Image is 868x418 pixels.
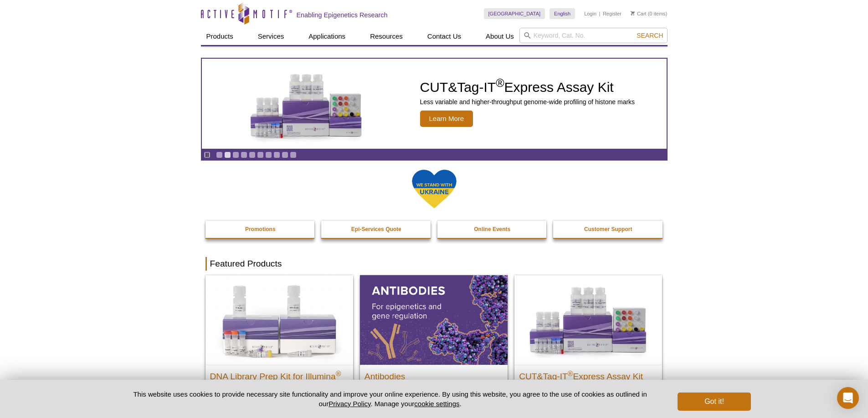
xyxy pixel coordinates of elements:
a: English [550,8,575,19]
a: Promotions [205,221,316,238]
a: Contact Us [422,28,467,45]
span: Learn More [420,111,473,127]
a: Go to slide 2 [224,151,231,158]
a: Resources [365,28,408,45]
a: Privacy Policy [329,400,370,408]
li: | [599,8,601,19]
p: This website uses cookies to provide necessary site functionality and improve your online experie... [118,389,663,408]
strong: Epi-Services Quote [351,226,401,232]
h2: CUT&Tag-IT Express Assay Kit [420,81,635,94]
a: About Us [480,28,519,45]
a: Products [201,28,239,45]
img: All Antibodies [360,275,508,364]
div: Open Intercom Messenger [837,387,859,409]
sup: ® [496,76,504,89]
h2: Featured Products [205,257,663,271]
a: Customer Support [553,221,663,238]
a: Go to slide 5 [249,151,256,158]
a: Register [603,10,621,17]
li: (0 items) [631,8,668,19]
a: Go to slide 3 [232,151,239,158]
a: CUT&Tag-IT Express Assay Kit CUT&Tag-IT®Express Assay Kit Less variable and higher-throughput gen... [202,59,667,149]
a: Go to slide 9 [282,151,288,158]
a: Applications [303,28,351,45]
a: Online Events [437,221,548,238]
sup: ® [336,369,341,377]
strong: Online Events [474,226,510,232]
a: CUT&Tag-IT® Express Assay Kit CUT&Tag-IT®Express Assay Kit Less variable and higher-throughput ge... [514,275,662,413]
sup: ® [568,369,573,377]
a: All Antibodies Antibodies Application-tested antibodies for ChIP, CUT&Tag, and CUT&RUN. [360,275,508,413]
h2: Enabling Epigenetics Research [297,11,388,19]
button: Search [634,31,666,40]
img: We Stand With Ukraine [411,169,457,209]
button: Got it! [678,393,750,411]
img: CUT&Tag-IT Express Assay Kit [231,54,381,154]
a: Epi-Services Quote [321,221,431,238]
a: Go to slide 10 [290,151,297,158]
h2: CUT&Tag-IT Express Assay Kit [519,368,657,381]
a: Go to slide 6 [257,151,264,158]
h2: Antibodies [365,368,503,381]
span: Search [637,32,663,39]
a: Go to slide 7 [265,151,272,158]
img: Your Cart [631,11,635,15]
a: Go to slide 4 [241,151,247,158]
img: CUT&Tag-IT® Express Assay Kit [514,275,662,364]
h2: DNA Library Prep Kit for Illumina [210,368,349,381]
article: CUT&Tag-IT Express Assay Kit [202,59,667,149]
button: cookie settings [414,400,459,408]
a: Services [252,28,290,45]
a: Go to slide 8 [273,151,280,158]
a: Toggle autoplay [204,151,211,158]
p: Less variable and higher-throughput genome-wide profiling of histone marks [420,98,635,106]
a: Go to slide 1 [216,151,223,158]
a: [GEOGRAPHIC_DATA] [484,8,545,19]
img: DNA Library Prep Kit for Illumina [205,275,353,364]
a: Login [584,10,596,17]
input: Keyword, Cat. No. [519,28,668,43]
strong: Promotions [245,226,276,232]
strong: Customer Support [584,226,632,232]
a: Cart [631,10,647,17]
